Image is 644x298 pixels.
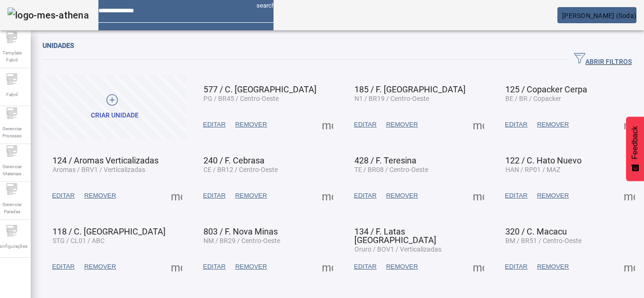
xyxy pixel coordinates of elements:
[574,53,632,67] span: ABRIR FILTROS
[235,120,267,129] span: REMOVER
[505,262,528,271] span: EDITAR
[79,258,121,275] button: REMOVER
[354,191,377,200] span: EDITAR
[319,116,336,133] button: Mais
[354,262,377,271] span: EDITAR
[91,111,139,120] div: Criar unidade
[505,237,582,244] span: BM / BR51 / Centro-Oeste
[354,155,416,165] span: 428 / F. Teresina
[500,187,532,204] button: EDITAR
[505,166,560,173] span: HAN / RP01 / MAZ
[168,187,185,204] button: Mais
[505,226,567,236] span: 320 / C. Macacu
[349,187,381,204] button: EDITAR
[52,262,75,271] span: EDITAR
[203,262,226,271] span: EDITAR
[53,237,105,244] span: STG / CL01 / ABC
[386,191,418,200] span: REMOVER
[354,120,377,129] span: EDITAR
[198,116,230,133] button: EDITAR
[203,95,279,102] span: PG / BR45 / Centro-Oeste
[203,191,226,200] span: EDITAR
[505,95,561,102] span: BE / BR / Copacker
[203,237,280,244] span: NM / BR29 / Centro-Oeste
[79,187,121,204] button: REMOVER
[230,187,272,204] button: REMOVER
[621,258,638,275] button: Mais
[381,187,423,204] button: REMOVER
[631,126,639,159] span: Feedback
[562,12,636,19] span: [PERSON_NAME] (Soda)
[235,191,267,200] span: REMOVER
[381,258,423,275] button: REMOVER
[354,166,428,173] span: TE / BR08 / Centro-Oeste
[470,116,487,133] button: Mais
[532,116,573,133] button: REMOVER
[235,262,267,271] span: REMOVER
[505,120,528,129] span: EDITAR
[3,88,20,101] span: Fabril
[470,258,487,275] button: Mais
[52,191,75,200] span: EDITAR
[349,116,381,133] button: EDITAR
[621,116,638,133] button: Mais
[230,258,272,275] button: REMOVER
[500,116,532,133] button: EDITAR
[537,262,569,271] span: REMOVER
[198,258,230,275] button: EDITAR
[47,187,79,204] button: EDITAR
[203,226,278,236] span: 803 / F. Nova Minas
[230,116,272,133] button: REMOVER
[386,262,418,271] span: REMOVER
[47,258,79,275] button: EDITAR
[168,258,185,275] button: Mais
[354,95,429,102] span: N1 / BR19 / Centro-Oeste
[537,120,569,129] span: REMOVER
[198,187,230,204] button: EDITAR
[505,84,587,94] span: 125 / Copacker Cerpa
[319,187,336,204] button: Mais
[537,191,569,200] span: REMOVER
[203,84,317,94] span: 577 / C. [GEOGRAPHIC_DATA]
[84,262,116,271] span: REMOVER
[354,226,436,245] span: 134 / F. Latas [GEOGRAPHIC_DATA]
[566,51,639,68] button: ABRIR FILTROS
[53,166,145,173] span: Aromas / BRV1 / Verticalizadas
[470,187,487,204] button: Mais
[386,120,418,129] span: REMOVER
[319,258,336,275] button: Mais
[203,120,226,129] span: EDITAR
[53,226,166,236] span: 118 / C. [GEOGRAPHIC_DATA]
[354,84,466,94] span: 185 / F. [GEOGRAPHIC_DATA]
[505,155,582,165] span: 122 / C. Hato Nuevo
[532,258,573,275] button: REMOVER
[203,166,278,173] span: CE / BR12 / Centro-Oeste
[381,116,423,133] button: REMOVER
[349,258,381,275] button: EDITAR
[500,258,532,275] button: EDITAR
[621,187,638,204] button: Mais
[505,191,528,200] span: EDITAR
[626,117,644,181] button: Feedback - Mostrar pesquisa
[43,42,74,49] span: Unidades
[8,8,89,23] img: logo-mes-athena
[84,191,116,200] span: REMOVER
[43,75,186,139] button: Criar unidade
[53,155,159,165] span: 124 / Aromas Verticalizadas
[203,155,265,165] span: 240 / F. Cebrasa
[532,187,573,204] button: REMOVER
